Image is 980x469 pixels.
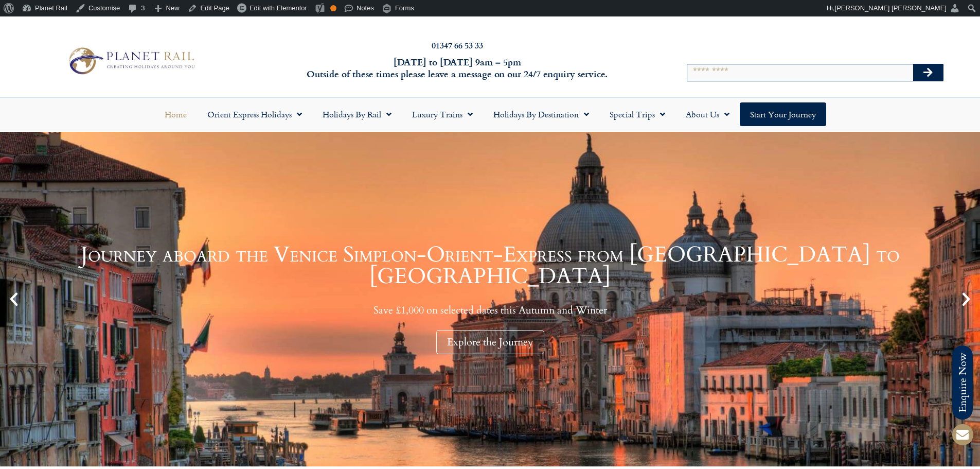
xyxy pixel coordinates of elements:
h6: [DATE] to [DATE] 9am – 5pm Outside of these times please leave a message on our 24/7 enquiry serv... [264,56,651,80]
div: Next slide [957,290,975,308]
a: 01347 66 53 33 [432,39,483,51]
nav: Menu [5,102,975,126]
img: Planet Rail Train Holidays Logo [63,44,198,77]
div: Previous slide [5,290,23,308]
button: Search [913,64,943,81]
span: Edit with Elementor [250,4,307,12]
div: Explore the Journey [436,330,544,354]
a: Holidays by Rail [312,102,402,126]
a: Orient Express Holidays [197,102,312,126]
span: [PERSON_NAME] [PERSON_NAME] [835,4,947,12]
a: Holidays by Destination [483,102,599,126]
div: OK [330,5,336,11]
a: About Us [675,102,740,126]
a: Start your Journey [740,102,826,126]
a: Luxury Trains [402,102,483,126]
a: Special Trips [599,102,675,126]
p: Save £1,000 on selected dates this Autumn and Winter [26,304,954,317]
a: Home [154,102,197,126]
h1: Journey aboard the Venice Simplon-Orient-Express from [GEOGRAPHIC_DATA] to [GEOGRAPHIC_DATA] [26,244,954,287]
